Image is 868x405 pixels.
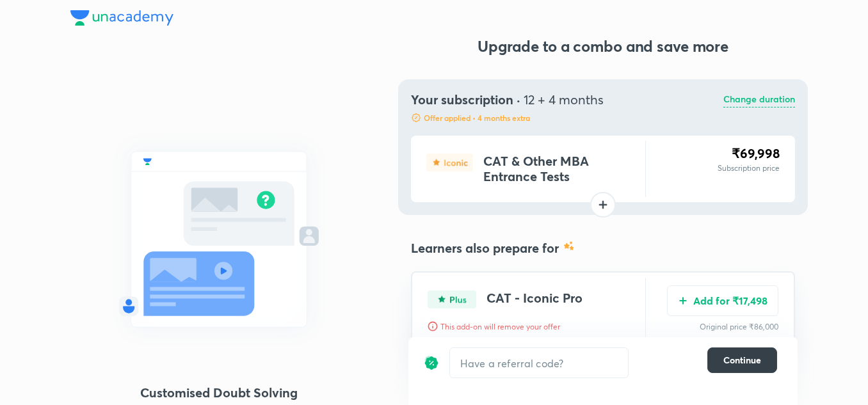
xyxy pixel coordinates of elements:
p: Change duration [723,92,795,107]
p: This add-on will remove your offer [440,321,560,333]
h4: Your subscription · [411,92,604,107]
button: Continue [707,347,777,373]
h3: Upgrade to a combo and save more [408,36,798,56]
p: Subscription price [718,163,780,174]
img: discount [411,113,421,123]
p: Original price ₹86,000 [667,321,778,333]
span: 12 + 4 months [524,91,604,108]
img: LMP_1_7e6dc2762e.svg [70,128,367,351]
h4: CAT & Other MBA Entrance Tests [483,154,640,184]
img: add [678,296,688,306]
h4: Learners also prepare for [411,241,559,256]
img: type [428,290,476,308]
img: Company Logo [70,10,173,26]
span: Continue [723,354,761,367]
p: Offer applied • 4 months extra [424,113,530,123]
button: Add for ₹17,498 [667,285,778,316]
h4: Customised Doubt Solving [70,383,367,402]
img: discount [424,347,439,378]
img: error [428,321,438,331]
h4: CAT - Iconic Pro [486,290,583,308]
input: Have a referral code? [450,348,628,378]
span: ₹69,998 [732,145,780,162]
img: type [426,154,473,171]
img: combo [564,241,574,251]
